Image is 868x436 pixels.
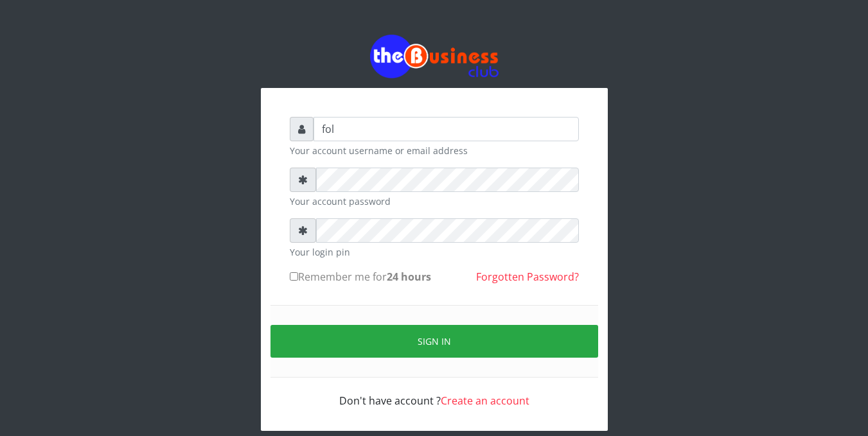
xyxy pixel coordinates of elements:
a: Create an account [441,394,529,408]
label: Remember me for [290,269,431,284]
small: Your account password [290,195,579,208]
button: Sign in [270,325,598,358]
b: 24 hours [387,270,431,284]
small: Your login pin [290,245,579,259]
small: Your account username or email address [290,144,579,157]
input: Remember me for24 hours [290,272,298,281]
a: Forgotten Password? [476,270,579,284]
div: Don't have account ? [290,378,579,408]
input: Username or email address [314,117,579,141]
